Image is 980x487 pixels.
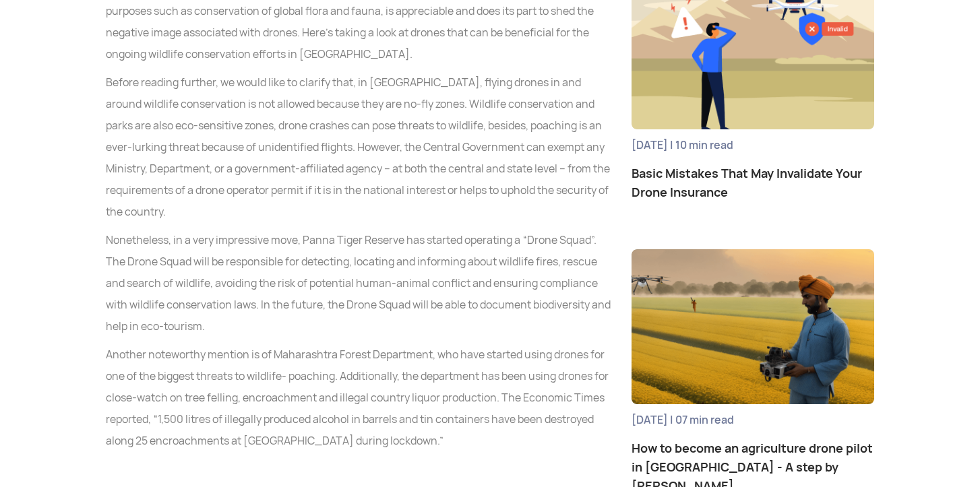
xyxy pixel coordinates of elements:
img: FHow to become an agriculture drone pilot in India - A step by step guide [632,249,874,404]
p: Another noteworthy mention is of Maharashtra Forest Department, who have started using drones for... [106,344,611,452]
p: Nonetheless, in a very impressive move, Panna Tiger Reserve has started operating a “Drone Squad”... [106,230,611,337]
span: [DATE] | 07 min read [632,415,874,426]
p: Before reading further, we would like to clarify that, in [GEOGRAPHIC_DATA], flying drones in and... [106,72,611,223]
span: [DATE] | 10 min read [632,140,874,151]
h3: Basic Mistakes That May Invalidate Your Drone Insurance [632,164,874,202]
